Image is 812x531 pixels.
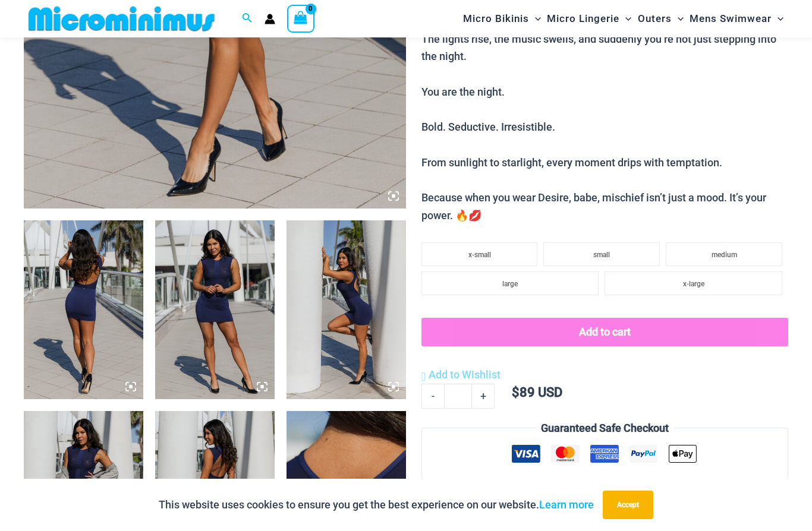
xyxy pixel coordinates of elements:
[159,496,594,514] p: This website uses cookies to ensure you get the best experience on our website.
[421,271,599,295] li: large
[593,251,610,259] span: small
[635,4,687,34] a: OutersMenu ToggleMenu Toggle
[547,4,619,34] span: Micro Lingerie
[287,5,314,32] a: View Shopping Cart, empty
[155,220,275,399] img: Desire Me Navy 5192 Dress
[512,385,520,400] span: $
[544,4,634,34] a: Micro LingerieMenu ToggleMenu Toggle
[24,5,219,32] img: MM SHOP LOGO FLAT
[529,4,541,34] span: Menu Toggle
[672,4,684,34] span: Menu Toggle
[472,384,495,409] a: +
[421,384,444,409] a: -
[502,280,518,288] span: large
[536,419,673,437] legend: Guaranteed Safe Checkout
[429,368,501,381] span: Add to Wishlist
[24,220,143,399] img: Desire Me Navy 5192 Dress
[458,2,788,36] nav: Site Navigation
[605,271,782,295] li: x-large
[421,318,788,346] button: Add to cart
[619,4,631,34] span: Menu Toggle
[287,220,406,399] img: Desire Me Navy 5192 Dress
[539,498,594,511] a: Learn more
[460,4,544,34] a: Micro BikinisMenu ToggleMenu Toggle
[543,242,660,266] li: small
[463,4,529,34] span: Micro Bikinis
[638,4,672,34] span: Outers
[512,385,562,400] bdi: 89 USD
[603,491,653,519] button: Accept
[242,11,253,26] a: Search icon link
[421,242,538,266] li: x-small
[421,366,501,384] a: Add to Wishlist
[683,280,704,288] span: x-large
[687,4,786,34] a: Mens SwimwearMenu ToggleMenu Toggle
[468,251,491,259] span: x-small
[265,14,275,24] a: Account icon link
[444,384,472,409] input: Product quantity
[666,242,782,266] li: medium
[690,4,772,34] span: Mens Swimwear
[772,4,783,34] span: Menu Toggle
[712,251,737,259] span: medium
